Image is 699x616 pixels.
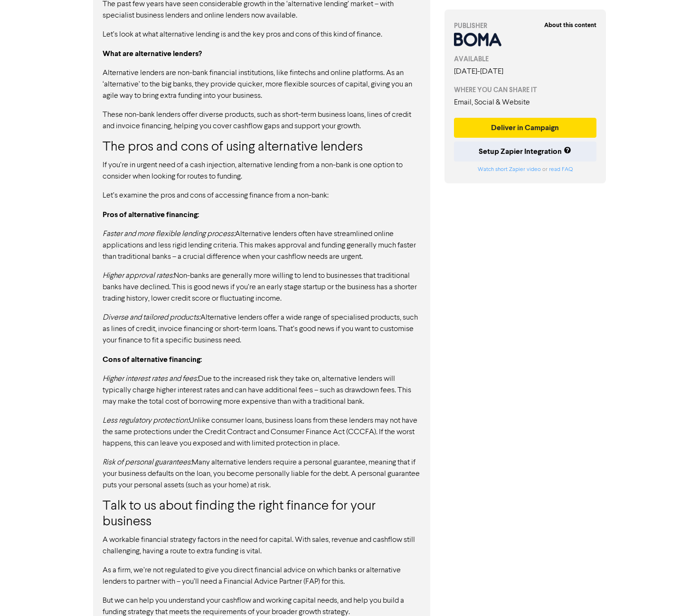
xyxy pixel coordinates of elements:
p: If you’re in urgent need of a cash injection, alternative lending from a non-bank is one option t... [103,160,421,182]
p: Unlike consumer loans, business loans from these lenders may not have the same protections under ... [103,415,421,449]
div: PUBLISHER [454,21,596,31]
div: Email, Social & Website [454,97,596,108]
p: Due to the increased risk they take on, alternative lenders will typically charge higher interest... [103,373,421,408]
p: Many alternative lenders require a personal guarantee, meaning that if your business defaults on ... [103,457,421,491]
p: A workable financial strategy factors in the need for capital. With sales, revenue and cashflow s... [103,534,421,557]
p: Alternative lenders often have streamlined online applications and less rigid lending criteria. T... [103,228,421,263]
em: Diverse and tailored products: [103,314,200,322]
a: Watch short Zapier video [478,167,541,172]
div: WHERE YOU CAN SHARE IT [454,85,596,95]
strong: What are alternative lenders? [103,49,202,58]
strong: Cons of alternative financing: [103,355,202,364]
button: Deliver in Campaign [454,118,596,138]
em: Risk of personal guarantees: [103,459,192,466]
h3: The pros and cons of using alternative lenders [103,140,421,156]
p: Alternative lenders offer a wide range of specialised products, such as lines of credit, invoice ... [103,312,421,346]
strong: About this content [544,21,596,29]
p: Let’s examine the pros and cons of accessing finance from a non-bank: [103,190,421,201]
a: read FAQ [549,167,573,172]
div: or [454,165,596,174]
iframe: Chat Widget [652,570,699,616]
p: Alternative lenders are non-bank financial institutions, like fintechs and online platforms. As a... [103,67,421,102]
h3: Talk to us about finding the right finance for your business [103,499,421,531]
em: Higher approval rates: [103,272,174,280]
div: [DATE] - [DATE] [454,66,596,77]
em: Less regulatory protection: [103,417,189,425]
p: These non-bank lenders offer diverse products, such as short-term business loans, lines of credit... [103,109,421,132]
em: Faster and more flexible lending process: [103,230,235,238]
button: Setup Zapier Integration [454,142,596,161]
strong: Pros of alternative financing: [103,210,199,219]
p: As a firm, we’re not regulated to give you direct financial advice on which banks or alternative ... [103,565,421,588]
p: Let’s look at what alternative lending is and the key pros and cons of this kind of finance. [103,29,421,40]
em: Higher interest rates and fees: [103,375,198,383]
p: Non-banks are generally more willing to lend to businesses that traditional banks have declined. ... [103,270,421,304]
div: AVAILABLE [454,54,596,64]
